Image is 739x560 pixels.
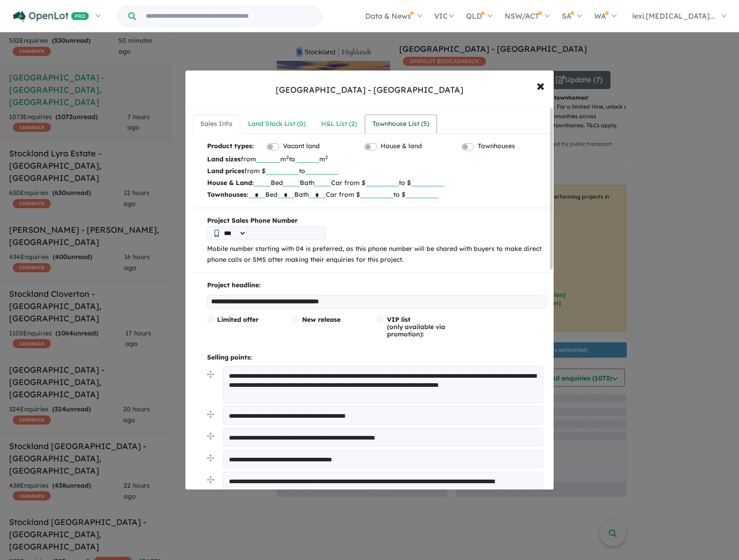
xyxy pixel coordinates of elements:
label: House & land [381,141,422,152]
span: (only available via promotion): [387,315,445,338]
label: Vacant land [283,141,320,152]
img: drag.svg [207,476,214,483]
img: Openlot PRO Logo White [13,11,89,22]
p: Mobile number starting with 04 is preferred, as this phone number will be shared with buyers to m... [207,244,547,265]
b: Townhouses: [207,190,248,199]
span: × [536,75,545,95]
p: Bed Bath Car from $ to $ [207,177,547,189]
div: [GEOGRAPHIC_DATA] - [GEOGRAPHIC_DATA] [276,84,463,96]
input: Try estate name, suburb, builder or developer [138,6,320,26]
img: drag.svg [207,371,214,378]
p: Selling points: [207,352,547,363]
b: Product types: [207,141,254,153]
span: New release [302,315,341,324]
b: Land sizes [207,155,241,163]
div: Townhouse List ( 5 ) [372,119,429,130]
span: lexi.[MEDICAL_DATA]... [632,11,715,20]
div: Land Stock List ( 0 ) [248,119,306,130]
span: Limited offer [217,315,258,324]
div: H&L List ( 2 ) [321,119,357,130]
b: House & Land: [207,179,254,187]
img: drag.svg [207,411,214,418]
b: Project Sales Phone Number [207,215,547,226]
label: Townhouses [478,141,515,152]
p: Project headline: [207,280,547,291]
p: from m to m [207,153,547,165]
sup: 2 [286,154,289,160]
sup: 2 [325,154,328,160]
p: from $ to [207,165,547,177]
span: VIP list [387,315,411,324]
div: Sales Info [200,119,233,130]
b: Land prices [207,167,244,175]
img: drag.svg [207,433,214,440]
img: drag.svg [207,455,214,461]
p: Bed Bath Car from $ to $ [207,189,547,200]
img: Phone icon [214,230,219,237]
